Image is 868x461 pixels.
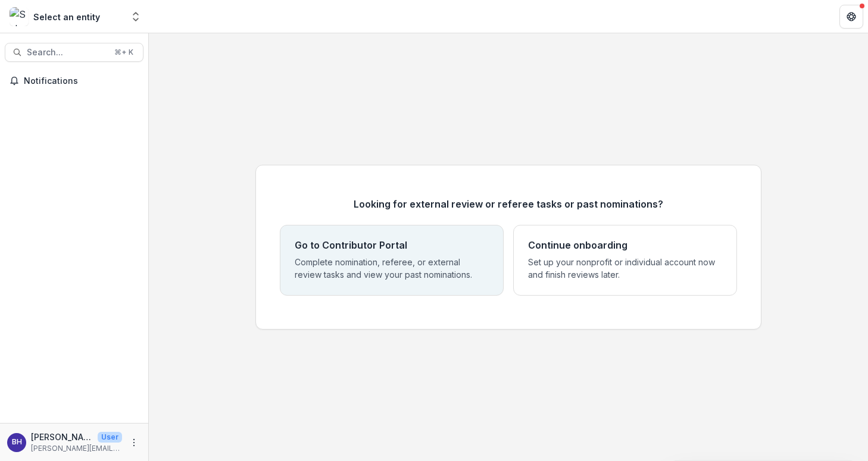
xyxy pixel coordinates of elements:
span: Search... [27,48,107,58]
p: [PERSON_NAME][EMAIL_ADDRESS][DOMAIN_NAME] [31,443,122,454]
div: ⌘ + K [112,46,136,59]
button: More [127,435,141,450]
h4: Continue onboarding [528,240,627,251]
button: Notifications [5,71,143,90]
div: Select an entity [33,11,100,23]
p: Complete nomination, referee, or external review tasks and view your past nominations. [295,256,489,281]
p: [PERSON_NAME] [31,431,93,443]
img: Select an entity [10,7,29,26]
p: User [98,432,122,443]
h3: Looking for external review or referee tasks or past nominations? [354,199,663,210]
span: Notifications [24,76,139,86]
button: Search... [5,43,143,62]
div: Bradley Herschend [12,438,22,446]
h4: Go to Contributor Portal [295,240,407,251]
div: Continue onboardingSet up your nonprofit or individual account now and finish reviews later. [513,225,737,296]
button: Get Help [839,5,863,29]
button: Open entity switcher [127,5,144,29]
p: Set up your nonprofit or individual account now and finish reviews later. [528,256,722,281]
div: Go to Contributor PortalComplete nomination, referee, or external review tasks and view your past... [280,225,504,296]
